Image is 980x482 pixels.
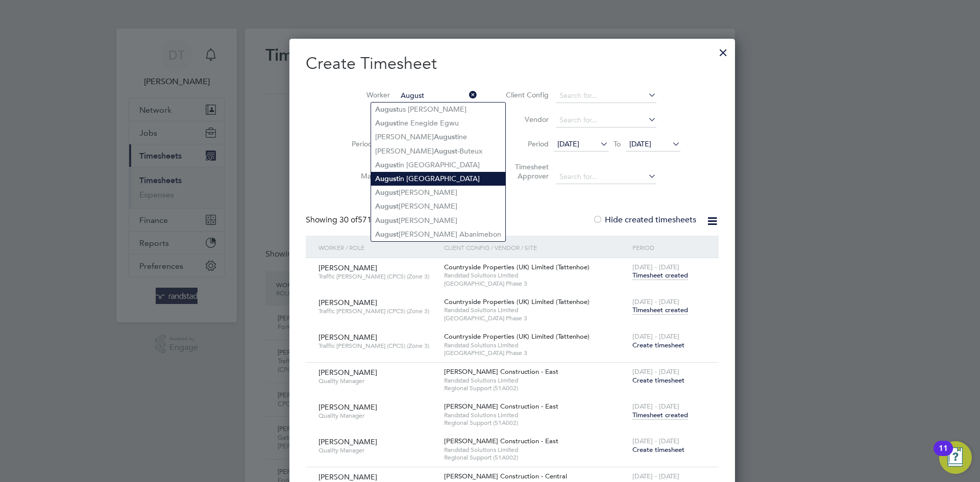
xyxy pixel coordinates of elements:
[632,341,684,349] span: Create timesheet
[444,314,627,322] span: [GEOGRAPHIC_DATA] Phase 3
[318,377,436,385] span: Quality Manager
[444,306,627,314] span: Randstad Solutions Limited
[444,332,590,341] span: Countryside Properties (UK) Limited (Tattenhoe)
[556,113,656,128] input: Search for...
[344,139,390,148] label: Period Type
[318,368,377,377] span: [PERSON_NAME]
[444,280,627,288] span: [GEOGRAPHIC_DATA] Phase 3
[375,174,399,183] b: August
[632,332,679,341] span: [DATE] - [DATE]
[306,53,719,74] h2: Create Timesheet
[344,90,390,99] label: Worker
[632,445,684,454] span: Create timesheet
[444,384,627,392] span: Regional Support (51A002)
[371,199,505,213] li: [PERSON_NAME]
[371,130,505,144] li: [PERSON_NAME] ine
[371,214,505,227] li: [PERSON_NAME]
[632,297,679,306] span: [DATE] - [DATE]
[318,472,377,481] span: [PERSON_NAME]
[610,137,624,150] span: To
[939,448,948,462] div: 11
[593,215,696,225] label: Hide created timesheets
[318,272,436,281] span: Traffic [PERSON_NAME] (CPCS) (Zone 3)
[306,215,405,225] div: Showing
[632,437,679,445] span: [DATE] - [DATE]
[375,216,399,225] b: August
[444,411,627,419] span: Randstad Solutions Limited
[444,402,558,411] span: [PERSON_NAME] Construction - East
[371,116,505,130] li: ine Enegide Egwu
[442,236,630,259] div: Client Config / Vendor / Site
[318,307,436,315] span: Traffic [PERSON_NAME] (CPCS) (Zone 3)
[444,472,567,480] span: [PERSON_NAME] Construction - Central
[318,412,436,420] span: Quality Manager
[318,298,377,307] span: [PERSON_NAME]
[371,103,505,116] li: us [PERSON_NAME]
[434,133,457,141] b: August
[444,376,627,385] span: Randstad Solutions Limited
[632,472,679,480] span: [DATE] - [DATE]
[375,230,399,239] b: August
[556,170,656,184] input: Search for...
[444,263,590,271] span: Countryside Properties (UK) Limited (Tattenhoe)
[444,349,627,357] span: [GEOGRAPHIC_DATA] Phase 3
[371,158,505,172] li: in [GEOGRAPHIC_DATA]
[632,271,688,280] span: Timesheet created
[318,263,377,272] span: [PERSON_NAME]
[339,215,403,225] span: 571 Workers
[434,147,457,156] b: August
[444,453,627,462] span: Regional Support (51A002)
[556,89,656,103] input: Search for...
[344,115,390,124] label: Site
[344,162,390,181] label: Hiring Manager
[503,162,549,181] label: Timesheet Approver
[318,446,436,454] span: Quality Manager
[375,161,399,169] b: August
[444,437,558,445] span: [PERSON_NAME] Construction - East
[444,341,627,349] span: Randstad Solutions Limited
[318,342,436,350] span: Traffic [PERSON_NAME] (CPCS) (Zone 3)
[632,411,688,420] span: Timesheet created
[444,367,558,376] span: [PERSON_NAME] Construction - East
[318,402,377,412] span: [PERSON_NAME]
[630,236,708,259] div: Period
[503,115,549,124] label: Vendor
[318,437,377,446] span: [PERSON_NAME]
[632,376,684,385] span: Create timesheet
[371,172,505,186] li: in [GEOGRAPHIC_DATA]
[503,90,549,99] label: Client Config
[339,215,358,225] span: 30 of
[375,202,399,211] b: August
[632,306,688,315] span: Timesheet created
[444,271,627,280] span: Randstad Solutions Limited
[375,119,399,128] b: August
[557,139,579,148] span: [DATE]
[629,139,651,148] span: [DATE]
[632,367,679,376] span: [DATE] - [DATE]
[371,186,505,199] li: [PERSON_NAME]
[444,419,627,427] span: Regional Support (51A002)
[939,441,972,474] button: Open Resource Center, 11 new notifications
[444,446,627,454] span: Randstad Solutions Limited
[632,263,679,271] span: [DATE] - [DATE]
[375,188,399,197] b: August
[316,236,442,259] div: Worker / Role
[444,297,590,306] span: Countryside Properties (UK) Limited (Tattenhoe)
[503,139,549,148] label: Period
[375,105,399,114] b: August
[318,333,377,342] span: [PERSON_NAME]
[371,144,505,158] li: [PERSON_NAME] -Buteux
[632,402,679,411] span: [DATE] - [DATE]
[371,227,505,241] li: [PERSON_NAME] Abanimebon
[397,89,477,103] input: Search for...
